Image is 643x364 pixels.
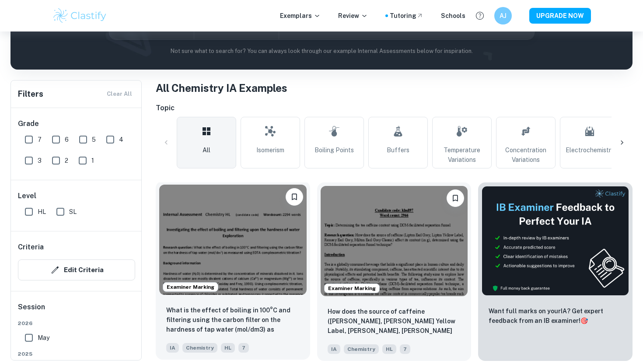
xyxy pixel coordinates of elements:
p: What is the effect of boiling in 100°C and filtering using the carbon filter on the hardness of t... [166,305,300,335]
span: Boiling Points [315,145,354,155]
h6: Criteria [18,242,44,252]
span: 2025 [18,350,135,358]
span: 6 [65,135,69,144]
a: Examiner MarkingBookmarkWhat is the effect of boiling in 100°C and filtering using the carbon fil... [156,182,310,361]
span: 5 [92,135,96,144]
p: Review [338,11,368,21]
h6: Topic [156,103,633,113]
span: 7 [38,135,42,144]
span: 2026 [18,319,135,327]
span: Isomerism [256,145,284,155]
span: 🎯 [580,317,588,324]
span: All [203,145,210,155]
h6: Level [18,191,135,201]
img: Clastify logo [52,7,108,24]
span: Chemistry [182,343,217,353]
p: Exemplars [280,11,321,21]
button: UPGRADE NOW [529,8,591,24]
h1: All Chemistry IA Examples [156,80,633,96]
button: Bookmark [447,189,464,207]
p: Not sure what to search for? You can always look through our example Internal Assessments below f... [17,47,626,56]
p: Want full marks on your IA ? Get expert feedback from an IB examiner! [489,306,622,325]
span: 1 [91,156,94,165]
span: 7 [400,344,410,354]
span: May [38,333,49,343]
span: HL [38,207,46,217]
button: Help and Feedback [472,8,487,23]
span: SL [69,207,77,217]
span: Electrochemistry [566,145,614,155]
img: Chemistry IA example thumbnail: What is the effect of boiling in 100°C a [159,185,307,295]
span: Concentration Variations [500,145,552,164]
span: IA [166,343,179,353]
span: Chemistry [344,344,379,354]
h6: Session [18,302,135,319]
span: 4 [119,135,123,144]
span: HL [221,343,235,353]
span: 3 [38,156,42,165]
img: Thumbnail [482,186,629,296]
span: Buffers [387,145,409,155]
span: 7 [238,343,249,353]
img: Chemistry IA example thumbnail: How does the source of caffeine (Lipton [321,186,468,296]
h6: Filters [18,88,43,100]
a: Examiner MarkingBookmarkHow does the source of caffeine (Lipton Earl Grey, Lipton Yellow Label, R... [317,182,472,361]
a: ThumbnailWant full marks on yourIA? Get expert feedback from an IB examiner! [478,182,633,361]
a: Schools [441,11,465,21]
button: AJ [494,7,512,24]
span: Temperature Variations [436,145,488,164]
button: Edit Criteria [18,259,135,280]
h6: AJ [498,11,508,21]
a: Tutoring [390,11,423,21]
span: Examiner Marking [325,284,379,292]
span: IA [328,344,340,354]
span: HL [382,344,396,354]
span: Examiner Marking [163,283,218,291]
h6: Grade [18,119,135,129]
button: Bookmark [286,188,303,206]
span: 2 [65,156,68,165]
p: How does the source of caffeine (Lipton Earl Grey, Lipton Yellow Label, Remsey Earl Grey, Milton ... [328,307,461,336]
